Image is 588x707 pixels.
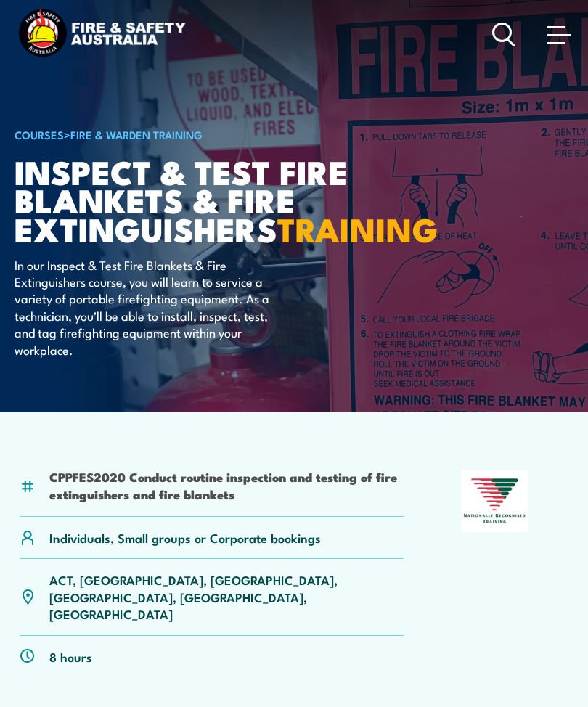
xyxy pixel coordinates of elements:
[15,157,373,242] h1: Inspect & Test Fire Blankets & Fire Extinguishers
[49,571,404,622] p: ACT, [GEOGRAPHIC_DATA], [GEOGRAPHIC_DATA], [GEOGRAPHIC_DATA], [GEOGRAPHIC_DATA], [GEOGRAPHIC_DATA]
[49,529,321,546] p: Individuals, Small groups or Corporate bookings
[49,648,92,665] p: 8 hours
[277,203,438,253] strong: TRAINING
[70,126,203,142] a: Fire & Warden Training
[462,470,528,532] img: Nationally Recognised Training logo.
[15,256,279,358] p: In our Inspect & Test Fire Blankets & Fire Extinguishers course, you will learn to service a vari...
[15,126,64,142] a: COURSES
[49,468,404,502] li: CPPFES2020 Conduct routine inspection and testing of fire extinguishers and fire blankets
[15,126,373,143] h6: >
